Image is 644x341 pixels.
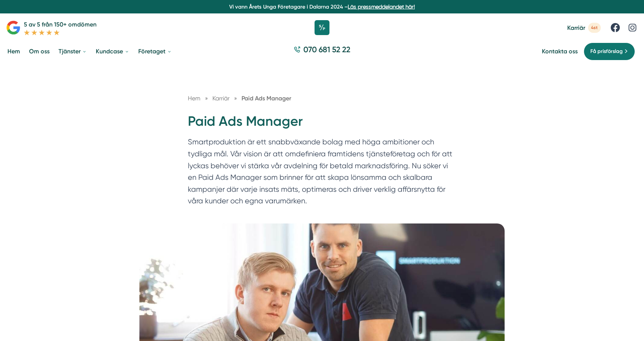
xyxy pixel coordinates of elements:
span: » [234,94,237,103]
a: Tjänster [57,42,88,61]
a: Karriär 4st [567,23,601,33]
p: Vi vann Årets Unga Företagare i Dalarna 2024 – [3,3,641,10]
span: Karriär [212,95,230,102]
span: Få prisförslag [590,47,623,56]
a: Kontakta oss [542,48,578,55]
p: 5 av 5 från 150+ omdömen [24,20,97,29]
a: Få prisförslag [584,43,635,60]
span: » [205,94,208,103]
span: 4st [588,23,601,33]
a: Om oss [28,42,51,61]
a: Läs pressmeddelandet här! [348,4,415,10]
nav: Breadcrumb [188,94,456,103]
a: 070 681 52 22 [291,44,353,59]
span: 070 681 52 22 [303,44,350,55]
a: Hem [188,95,201,102]
a: Kundcase [94,42,131,61]
a: Paid Ads Manager [241,95,291,102]
h1: Paid Ads Manager [188,112,456,137]
span: Karriär [567,24,585,31]
a: Hem [6,42,22,61]
p: Smartproduktion är ett snabbväxande bolag med höga ambitioner och tydliga mål. Vår vision är att ... [188,136,456,210]
a: Karriär [212,95,231,102]
a: Företaget [137,42,173,61]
